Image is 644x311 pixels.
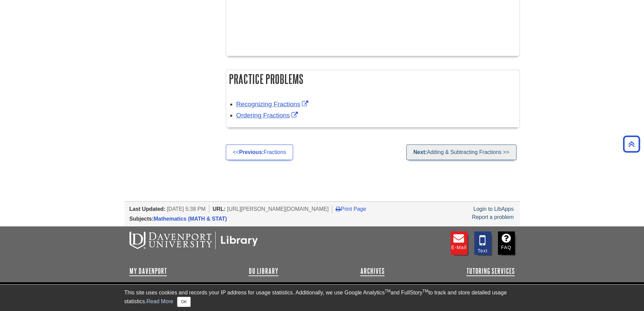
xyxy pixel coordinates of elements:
a: Login to LibApps [473,206,514,212]
span: URL: [213,206,225,212]
strong: Previous: [239,149,264,155]
img: DU Libraries [129,231,258,249]
a: Print Page [336,206,366,212]
a: DU Library [249,267,279,275]
span: Last Updated: [129,206,166,212]
button: Close [177,297,190,307]
a: E-mail [451,231,468,255]
sup: TM [423,289,428,293]
strong: Next: [413,149,427,155]
sup: TM [385,289,390,293]
i: Print Page [336,206,341,212]
a: <<Previous:Fractions [226,145,293,160]
a: Link opens in new window [236,112,300,119]
span: [URL][PERSON_NAME][DOMAIN_NAME] [227,206,329,212]
a: Read More [146,298,173,304]
a: Archives [360,267,385,275]
a: Back to Top [621,139,642,149]
a: Next:Adding & Subtracting Fractions >> [406,145,517,160]
a: Report a problem [472,214,514,220]
a: Mathematics (MATH & STAT) [154,216,227,222]
a: Link opens in new window [236,101,310,108]
div: This site uses cookies and records your IP address for usage statistics. Additionally, we use Goo... [124,289,520,307]
span: [DATE] 5:38 PM [167,206,206,212]
a: My Davenport [129,267,167,275]
a: FAQ [498,231,515,255]
a: Text [474,231,491,255]
a: Tutoring Services [467,267,515,275]
span: Subjects: [129,216,154,222]
h2: Practice Problems [226,70,520,88]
